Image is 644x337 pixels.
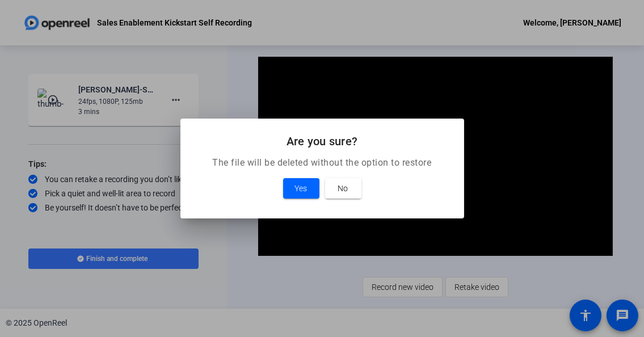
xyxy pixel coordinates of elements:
p: The file will be deleted without the option to restore [194,156,451,170]
h2: Are you sure? [194,132,451,150]
button: Yes [283,178,319,199]
span: No [338,182,348,195]
button: No [325,178,361,199]
span: Yes [295,182,308,195]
